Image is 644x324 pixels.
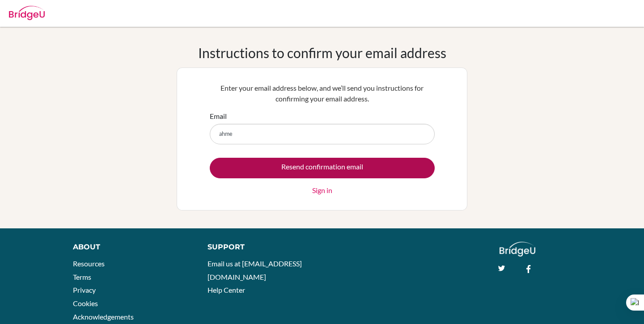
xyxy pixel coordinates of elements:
div: About [73,242,187,252]
a: Resources [73,259,105,268]
img: Bridge-U [9,6,45,20]
a: Sign in [312,185,332,196]
label: Email [210,111,227,122]
a: Privacy [73,286,96,294]
a: Terms [73,273,91,281]
img: logo_white@2x-f4f0deed5e89b7ecb1c2cc34c3e3d731f90f0f143d5ea2071677605dd97b5244.png [500,242,536,257]
p: Enter your email address below, and we’ll send you instructions for confirming your email address. [210,83,435,104]
h1: Instructions to confirm your email address [198,45,446,61]
a: Acknowledgements [73,312,134,321]
a: Cookies [73,299,98,307]
input: Resend confirmation email [210,158,435,178]
a: Help Center [208,286,245,294]
a: Email us at [EMAIL_ADDRESS][DOMAIN_NAME] [208,259,302,281]
div: Support [208,242,313,252]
